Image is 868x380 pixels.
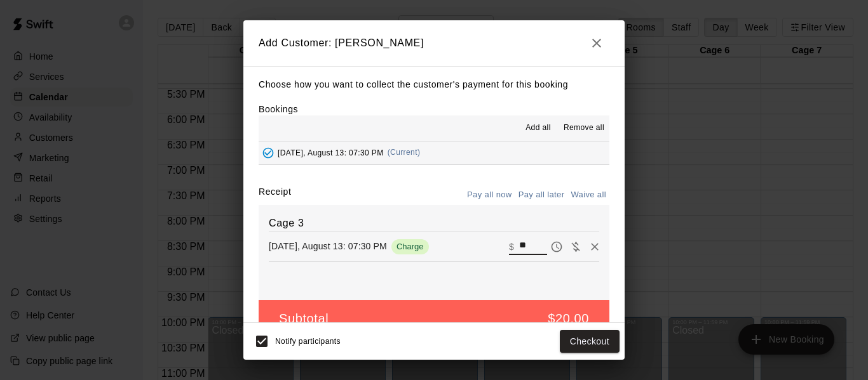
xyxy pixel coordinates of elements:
[566,240,585,251] span: Waive payment
[391,242,429,251] span: Charge
[269,215,599,232] h6: Cage 3
[548,310,589,327] h5: $20.00
[278,148,384,157] span: [DATE], August 13: 07:30 PM
[518,118,559,138] button: Add all
[259,143,278,162] button: Added - Collect Payment
[259,77,609,93] p: Choose how you want to collect the customer's payment for this booking
[547,240,566,251] span: Pay later
[560,330,620,353] button: Checkout
[275,337,341,346] span: Notify participants
[509,240,514,253] p: $
[559,118,609,138] button: Remove all
[567,185,609,205] button: Waive all
[526,122,551,134] span: Add all
[585,237,604,256] button: Remove
[464,185,515,205] button: Pay all now
[243,20,625,66] h2: Add Customer: [PERSON_NAME]
[564,122,604,134] span: Remove all
[269,240,387,252] p: [DATE], August 13: 07:30 PM
[279,310,329,327] h5: Subtotal
[259,141,609,165] button: Added - Collect Payment[DATE], August 13: 07:30 PM(Current)
[259,185,291,205] label: Receipt
[515,185,568,205] button: Pay all later
[259,104,298,114] label: Bookings
[388,148,421,157] span: (Current)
